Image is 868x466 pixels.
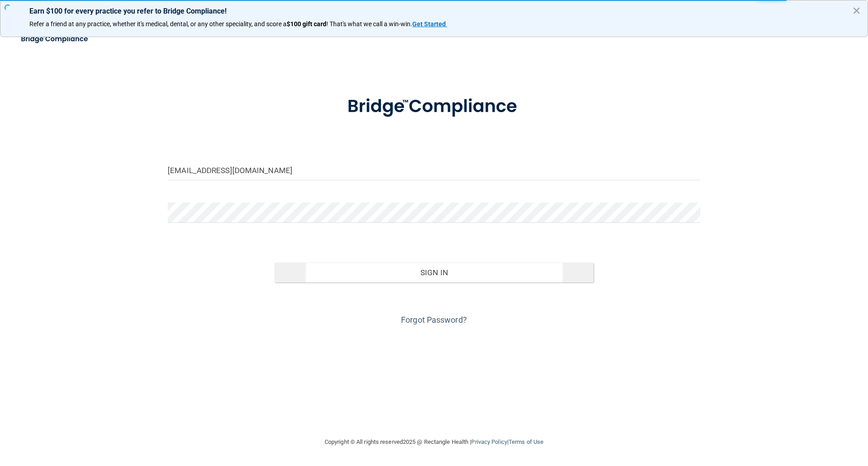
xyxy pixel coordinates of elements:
[852,3,861,18] button: Close
[269,428,599,457] div: Copyright © All rights reserved 2025 @ Rectangle Health | |
[471,438,507,445] a: Privacy Policy
[509,438,543,445] a: Terms of Use
[29,7,839,15] p: Earn $100 for every practice you refer to Bridge Compliance!
[326,20,412,28] span: ! That's what we call a win-win.
[412,20,447,28] a: Get Started
[401,315,467,325] a: Forgot Password?
[274,263,594,282] button: Sign In
[287,20,326,28] strong: $100 gift card
[14,30,97,48] img: bridge_compliance_login_screen.278c3ca4.svg
[329,83,539,130] img: bridge_compliance_login_screen.278c3ca4.svg
[29,20,287,28] span: Refer a friend at any practice, whether it's medical, dental, or any other speciality, and score a
[168,160,700,180] input: Email
[412,20,446,28] strong: Get Started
